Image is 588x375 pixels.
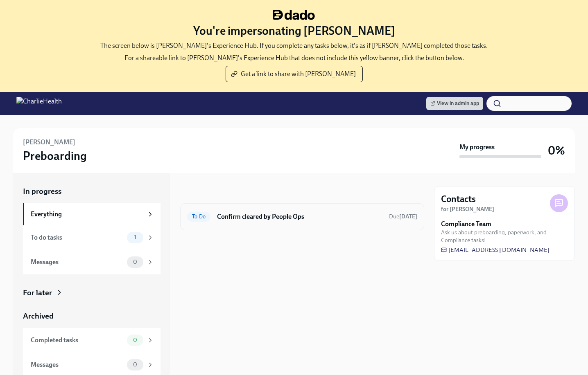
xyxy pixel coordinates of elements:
[23,287,52,298] div: For later
[23,148,87,163] h3: Preboarding
[441,220,491,229] strong: Compliance Team
[389,213,417,220] span: Due
[23,287,161,298] a: For later
[23,328,161,353] a: Completed tasks0
[31,210,143,219] div: Everything
[31,258,124,267] div: Messages
[389,213,417,220] span: October 12th, 2025 09:00
[100,41,488,50] p: The screen below is [PERSON_NAME]'s Experience Hub. If you complete any tasks below, it's as if [...
[23,203,161,225] a: Everything
[31,360,124,369] div: Messages
[459,143,495,152] strong: My progress
[31,233,124,242] div: To do tasks
[128,259,142,265] span: 0
[124,54,464,63] p: For a shareable link to [PERSON_NAME]'s Experience Hub that does not include this yellow banner, ...
[193,23,395,38] h3: You're impersonating [PERSON_NAME]
[128,362,142,368] span: 0
[128,337,142,343] span: 0
[180,186,219,197] div: In progress
[441,206,494,213] strong: for [PERSON_NAME]
[548,143,565,158] h3: 0%
[233,70,356,78] span: Get a link to share with [PERSON_NAME]
[16,97,62,110] img: CharlieHealth
[31,336,124,345] div: Completed tasks
[129,234,141,240] span: 1
[426,97,483,110] a: View in admin app
[273,10,315,20] img: dado
[23,311,161,321] a: Archived
[217,212,382,221] h6: Confirm cleared by People Ops
[430,99,479,108] span: View in admin app
[23,138,75,147] h6: [PERSON_NAME]
[23,186,161,197] a: In progress
[23,225,161,250] a: To do tasks1
[441,246,550,254] a: [EMAIL_ADDRESS][DOMAIN_NAME]
[441,193,476,205] h4: Contacts
[226,66,363,82] button: Get a link to share with [PERSON_NAME]
[441,229,568,244] span: Ask us about preboarding, paperwork, and Compliance tasks!
[399,213,417,220] strong: [DATE]
[187,210,417,223] a: To DoConfirm cleared by People OpsDue[DATE]
[23,250,161,274] a: Messages0
[187,213,210,220] span: To Do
